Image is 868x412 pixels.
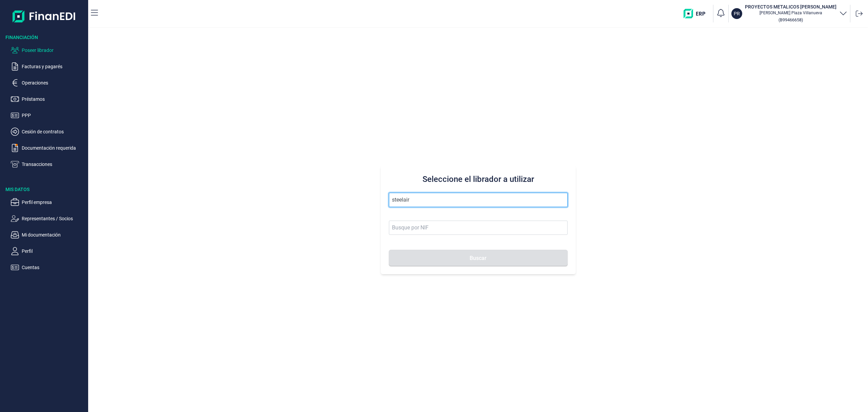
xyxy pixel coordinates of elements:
button: Poseer librador [11,46,85,54]
button: Préstamos [11,95,85,103]
button: Cesión de contratos [11,128,85,136]
p: Operaciones [22,79,85,87]
p: Representantes / Socios [22,214,85,223]
button: Representantes / Socios [11,214,85,223]
button: Buscar [389,250,568,266]
button: PRPROYECTOS METALICOS [PERSON_NAME][PERSON_NAME] Plaza Villanueva(B99466658) [731,3,847,24]
p: Perfil [22,247,85,255]
h3: Seleccione el librador a utilizar [389,174,568,185]
button: Perfil empresa [11,198,85,206]
p: Documentación requerida [22,144,85,152]
button: Documentación requerida [11,144,85,152]
p: Facturas y pagarés [22,62,85,71]
button: Cuentas [11,263,85,271]
img: Logo de aplicación [13,5,76,27]
p: Perfil empresa [22,198,85,206]
button: Operaciones [11,79,85,87]
p: Cuentas [22,263,85,271]
p: Préstamos [22,95,85,103]
img: erp [684,9,710,18]
p: Poseer librador [22,46,85,54]
button: PPP [11,111,85,119]
p: [PERSON_NAME] Plaza Villanueva [745,10,836,16]
p: PPP [22,111,85,119]
button: Mi documentación [11,231,85,239]
input: Busque por NIF [389,221,568,235]
h3: PROYECTOS METALICOS [PERSON_NAME] [745,3,836,10]
p: Cesión de contratos [22,128,85,136]
p: Mi documentación [22,231,85,239]
span: Buscar [470,256,487,261]
button: Facturas y pagarés [11,62,85,71]
small: Copiar cif [778,17,803,22]
button: Perfil [11,247,85,255]
p: PR [734,10,740,17]
input: Seleccione la razón social [389,193,568,207]
p: Transacciones [22,160,85,168]
button: Transacciones [11,160,85,168]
